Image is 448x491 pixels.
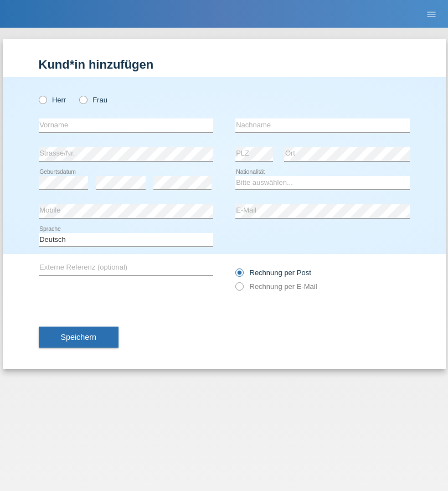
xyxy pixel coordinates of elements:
[39,58,410,71] h1: Kund*in hinzufügen
[39,327,119,348] button: Speichern
[39,96,46,103] input: Herr
[79,96,86,103] input: Frau
[235,282,243,296] input: Rechnung per E-Mail
[235,268,243,282] input: Rechnung per Post
[79,96,107,104] label: Frau
[420,11,442,17] a: menu
[61,333,96,342] span: Speichern
[426,9,437,20] i: menu
[39,96,66,104] label: Herr
[235,282,317,291] label: Rechnung per E-Mail
[235,268,311,277] label: Rechnung per Post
